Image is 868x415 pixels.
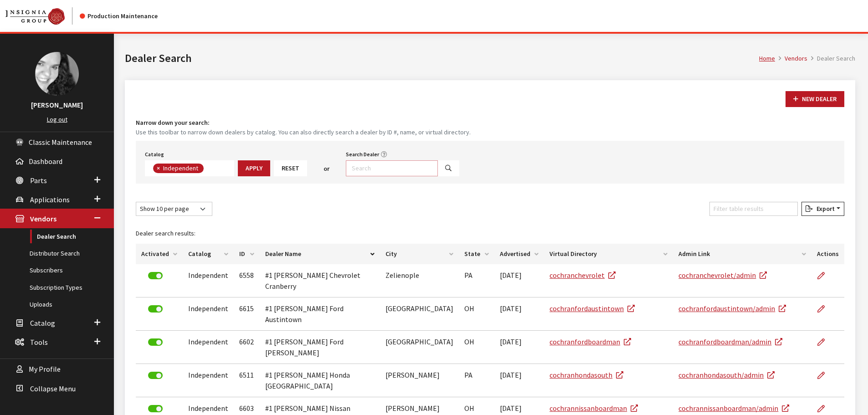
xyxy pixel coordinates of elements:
[5,7,80,25] a: Insignia Group logo
[234,297,259,331] td: 6615
[238,160,270,176] button: Apply
[30,176,47,185] span: Parts
[550,370,623,379] a: cochranhondasouth
[162,164,200,172] span: Independent
[183,297,234,331] td: Independent
[786,91,844,107] button: New Dealer
[148,405,163,412] label: Deactivate Dealer
[678,337,782,346] a: cochranfordboardman/admin
[35,52,79,96] img: Khrystal Dorton
[260,364,380,397] td: #1 [PERSON_NAME] Honda [GEOGRAPHIC_DATA]
[759,54,775,62] a: Home
[817,297,832,320] a: Edit Dealer
[274,160,307,176] button: Reset
[494,297,544,331] td: [DATE]
[30,384,76,393] span: Collapse Menu
[148,272,163,279] label: Deactivate Dealer
[29,157,62,166] span: Dashboard
[183,331,234,364] td: Independent
[550,337,631,346] a: cochranfordboardman
[9,99,105,110] h3: [PERSON_NAME]
[494,364,544,397] td: [DATE]
[437,160,459,176] button: Search
[817,364,832,387] a: Edit Dealer
[234,244,259,264] th: ID: activate to sort column ascending
[550,304,635,313] a: cochranfordaustintown
[260,331,380,364] td: #1 [PERSON_NAME] Ford [PERSON_NAME]
[234,331,259,364] td: 6602
[346,150,379,159] label: Search Dealer
[148,305,163,313] label: Deactivate Dealer
[459,264,494,297] td: PA
[550,404,638,413] a: cochrannissanboardman
[234,364,259,397] td: 6511
[459,297,494,331] td: OH
[80,11,158,21] div: Production Maintenance
[673,244,811,264] th: Admin Link: activate to sort column ascending
[494,264,544,297] td: [DATE]
[678,271,767,280] a: cochranchevrolet/admin
[136,244,183,264] th: Activated: activate to sort column ascending
[260,244,380,264] th: Dealer Name: activate to sort column descending
[260,264,380,297] td: #1 [PERSON_NAME] Chevrolet Cranberry
[775,54,807,63] li: Vendors
[183,264,234,297] td: Independent
[817,331,832,354] a: Edit Dealer
[678,370,775,379] a: cochranhondasouth/admin
[817,264,832,287] a: Edit Dealer
[380,264,459,297] td: Zelienople
[125,50,759,67] h1: Dealer Search
[346,160,438,176] input: Search
[494,331,544,364] td: [DATE]
[494,244,544,264] th: Advertised: activate to sort column ascending
[157,164,160,172] span: ×
[813,205,835,213] span: Export
[30,195,70,204] span: Applications
[47,115,67,123] a: Log out
[459,364,494,397] td: PA
[148,372,163,379] label: Deactivate Dealer
[380,297,459,331] td: [GEOGRAPHIC_DATA]
[29,365,61,374] span: My Profile
[801,202,844,216] button: Export
[807,54,855,63] li: Dealer Search
[30,318,55,328] span: Catalog
[30,338,48,347] span: Tools
[183,244,234,264] th: Catalog: activate to sort column ascending
[380,364,459,397] td: [PERSON_NAME]
[380,244,459,264] th: City: activate to sort column ascending
[812,244,844,264] th: Actions
[148,338,163,346] label: Deactivate Dealer
[206,165,211,173] textarea: Search
[380,331,459,364] td: [GEOGRAPHIC_DATA]
[234,264,259,297] td: 6558
[678,404,789,413] a: cochrannissanboardman/admin
[136,118,844,128] h4: Narrow down your search:
[30,215,56,224] span: Vendors
[153,164,204,173] li: Independent
[145,150,164,159] label: Catalog
[459,331,494,364] td: OH
[260,297,380,331] td: #1 [PERSON_NAME] Ford Austintown
[550,271,616,280] a: cochranchevrolet
[544,244,673,264] th: Virtual Directory: activate to sort column ascending
[324,164,329,174] span: or
[183,364,234,397] td: Independent
[136,223,844,244] caption: Dealer search results:
[136,128,844,137] small: Use this toolbar to narrow down dealers by catalog. You can also directly search a dealer by ID #...
[5,8,65,25] img: Catalog Maintenance
[153,164,162,173] button: Remove item
[145,160,234,176] span: Select
[29,138,92,147] span: Classic Maintenance
[709,202,798,216] input: Filter table results
[678,304,786,313] a: cochranfordaustintown/admin
[459,244,494,264] th: State: activate to sort column ascending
